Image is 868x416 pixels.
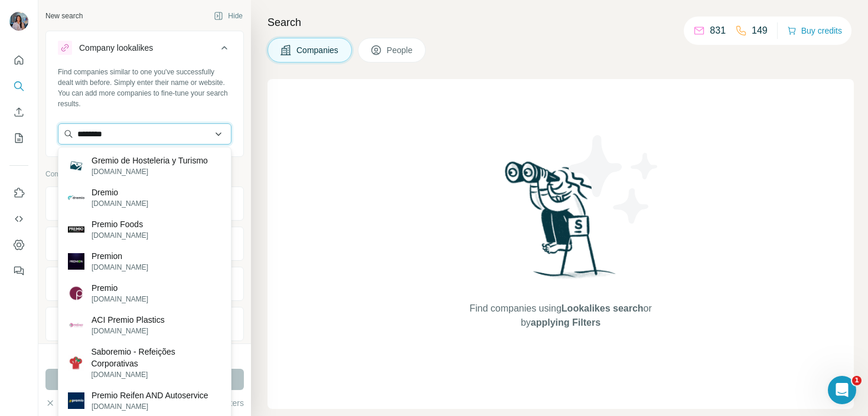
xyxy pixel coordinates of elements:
button: Buy credits [787,22,842,39]
p: Company information [45,169,244,179]
img: Premio [68,285,84,302]
span: Lookalikes search [562,303,644,313]
span: People [387,44,414,56]
img: Premio Foods [68,221,84,238]
p: Gremio de Hosteleria y Turismo [92,155,208,166]
img: Surfe Illustration - Stars [561,126,667,232]
img: Surfe Illustration - Woman searching with binoculars [500,158,622,290]
p: Premio Reifen AND Autoservice [92,389,208,401]
button: Feedback [9,260,28,281]
button: Company lookalikes [46,34,243,67]
p: [DOMAIN_NAME] [92,230,148,241]
p: [DOMAIN_NAME] [92,166,208,177]
button: Company [46,189,243,218]
div: Company lookalikes [79,42,153,54]
span: 1 [852,376,862,385]
img: Premio Reifen AND Autoservice [68,392,84,409]
p: Dremio [92,186,148,198]
p: [DOMAIN_NAME] [92,262,148,273]
img: Dremio [68,195,84,201]
button: Annual revenue ($) [46,310,243,338]
button: Clear [45,397,79,409]
p: Premion [92,250,148,262]
span: applying Filters [531,317,601,327]
p: Premio [92,282,148,294]
p: [DOMAIN_NAME] [92,326,165,336]
button: Use Surfe on LinkedIn [9,182,28,204]
p: [DOMAIN_NAME] [92,294,148,304]
p: Saboremio - Refeições Corporativas [91,346,221,369]
button: Industry [46,230,243,258]
span: Companies [296,44,340,56]
h4: Search [267,14,854,31]
p: 149 [752,24,768,38]
p: [DOMAIN_NAME] [91,369,221,380]
div: Find companies similar to one you've successfully dealt with before. Simply enter their name or w... [58,67,231,109]
img: Avatar [9,12,28,31]
span: Find companies using or by [466,302,655,330]
button: Dashboard [9,234,28,256]
img: Premion [68,253,84,270]
button: HQ location [46,270,243,298]
img: Gremio de Hosteleria y Turismo [68,158,84,174]
div: New search [45,11,83,21]
button: Use Surfe API [9,208,28,230]
p: [DOMAIN_NAME] [92,401,208,412]
button: Search [9,76,28,97]
button: My lists [9,127,28,149]
p: 831 [710,24,726,38]
p: [DOMAIN_NAME] [92,198,148,209]
img: Saboremio - Refeições Corporativas [68,355,84,371]
img: ACI Premio Plastics [68,317,84,333]
iframe: Intercom live chat [828,376,856,404]
p: ACI Premio Plastics [92,314,165,326]
p: Premio Foods [92,218,148,230]
button: Quick start [9,50,28,71]
button: Enrich CSV [9,101,28,123]
button: Hide [205,7,251,25]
